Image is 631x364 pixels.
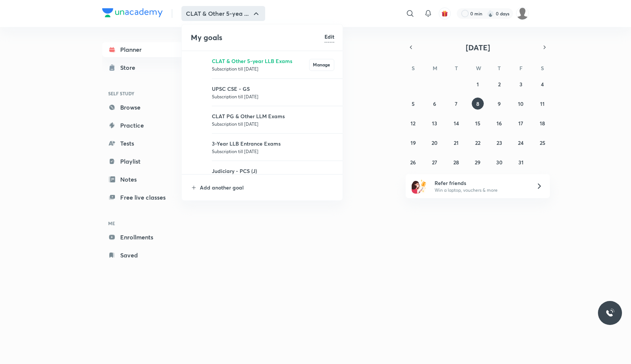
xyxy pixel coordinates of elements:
[191,113,206,128] img: CLAT PG & Other LLM Exams
[212,140,334,147] p: 3-Year LLB Entrance Exams
[191,167,206,182] img: Judiciary - PCS (J)
[191,57,206,72] img: CLAT & Other 5-year LLB Exams
[212,93,334,100] p: Subscription till [DATE]
[212,85,334,93] p: UPSC CSE - GS
[212,167,334,175] p: Judiciary - PCS (J)
[212,147,334,155] p: Subscription till [DATE]
[200,184,334,191] p: Add another goal
[212,120,334,128] p: Subscription till [DATE]
[191,140,206,155] img: 3-Year LLB Entrance Exams
[309,59,334,71] button: Manage
[325,33,334,41] h6: Edit
[191,32,325,43] h4: My goals
[212,65,309,72] p: Subscription till [DATE]
[191,85,206,100] img: UPSC CSE - GS
[212,112,334,120] p: CLAT PG & Other LLM Exams
[212,57,309,65] p: CLAT & Other 5-year LLB Exams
